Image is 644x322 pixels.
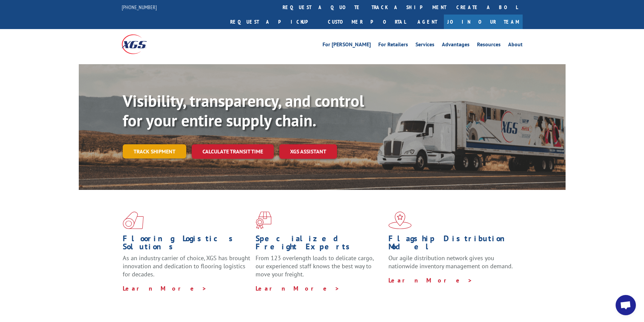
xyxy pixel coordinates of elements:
[225,15,323,29] a: Request a pickup
[442,42,470,49] a: Advantages
[123,254,250,278] span: As an industry carrier of choice, XGS has brought innovation and dedication to flooring logistics...
[378,42,408,49] a: For Retailers
[256,284,340,292] a: Learn More >
[411,15,444,29] a: Agent
[388,234,516,254] h1: Flagship Distribution Model
[323,42,371,49] a: For [PERSON_NAME]
[323,15,411,29] a: Customer Portal
[256,212,271,229] img: xgs-icon-focused-on-flooring-red
[477,42,501,49] a: Resources
[279,144,337,159] a: XGS ASSISTANT
[508,42,523,49] a: About
[192,144,274,159] a: Calculate transit time
[123,234,251,254] h1: Flooring Logistics Solutions
[616,295,636,315] a: Open chat
[388,276,473,284] a: Learn More >
[256,234,383,254] h1: Specialized Freight Experts
[123,212,144,229] img: xgs-icon-total-supply-chain-intelligence-red
[444,15,523,29] a: Join Our Team
[388,254,513,270] span: Our agile distribution network gives you nationwide inventory management on demand.
[388,212,412,229] img: xgs-icon-flagship-distribution-model-red
[123,284,207,292] a: Learn More >
[256,254,383,284] p: From 123 overlength loads to delicate cargo, our experienced staff knows the best way to move you...
[123,90,364,131] b: Visibility, transparency, and control for your entire supply chain.
[122,4,157,10] a: [PHONE_NUMBER]
[123,144,186,158] a: Track shipment
[415,42,434,49] a: Services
